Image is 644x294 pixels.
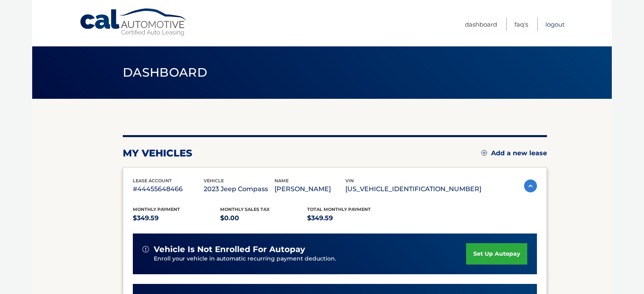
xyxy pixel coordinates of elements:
p: $349.59 [307,213,394,224]
span: vehicle [204,178,224,183]
span: lease account [133,178,172,183]
span: Monthly Payment [133,206,180,212]
a: set up autopay [466,243,527,265]
img: alert-white.svg [142,246,149,252]
span: Total Monthly Payment [307,206,371,212]
span: name [275,178,289,183]
p: $349.59 [133,213,220,224]
img: accordion-active.svg [524,179,537,192]
p: [US_VEHICLE_IDENTIFICATION_NUMBER] [345,183,481,195]
img: add.svg [481,150,487,156]
a: Dashboard [465,18,497,31]
span: vehicle is not enrolled for autopay [154,244,305,254]
p: #44455648466 [133,183,204,195]
span: Monthly sales Tax [220,206,270,212]
p: Enroll your vehicle in automatic recurring payment deduction. [154,254,466,263]
h2: my vehicles [123,147,192,159]
p: $0.00 [220,213,308,224]
a: Add a new lease [481,149,547,157]
span: vin [345,178,354,183]
p: [PERSON_NAME] [275,183,345,195]
p: 2023 Jeep Compass [204,183,275,195]
a: Cal Automotive [79,8,188,37]
span: Dashboard [123,65,207,80]
a: FAQ's [514,18,528,31]
a: Logout [545,18,565,31]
